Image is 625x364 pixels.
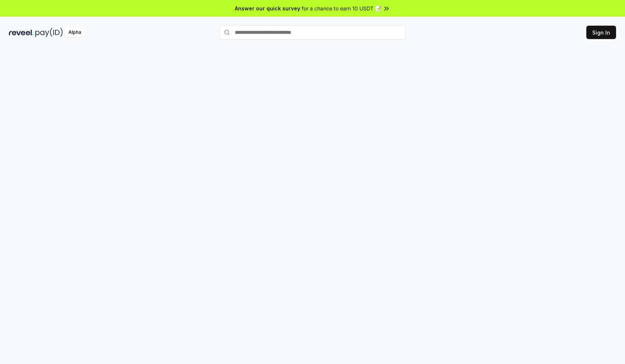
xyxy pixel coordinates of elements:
[35,28,63,37] img: pay_id
[586,26,616,39] button: Sign In
[235,4,300,12] span: Answer our quick survey
[9,28,34,37] img: reveel_dark
[64,28,85,37] div: Alpha
[302,4,381,12] span: for a chance to earn 10 USDT 📝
